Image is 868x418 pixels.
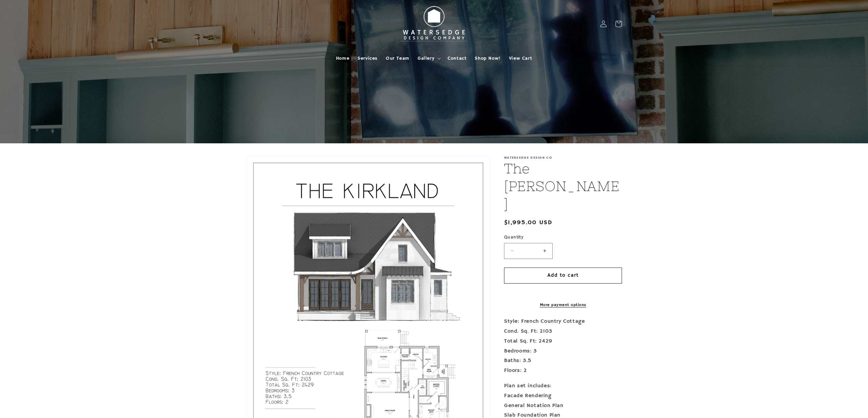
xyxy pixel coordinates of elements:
[504,302,622,308] a: More payment options
[504,156,622,160] p: Watersedge Design Co
[418,55,434,61] span: Gallery
[475,55,500,61] span: Shop Now!
[382,51,413,66] a: Our Team
[386,55,409,61] span: Our Team
[357,55,378,61] span: Services
[396,3,472,45] img: Watersedge Design Co
[509,55,532,61] span: View Cart
[505,51,536,66] a: View Cart
[504,317,622,376] p: Style: French Country Cottage Cond. Sq. Ft: 2103 Total Sq. Ft: 2429 Bedrooms: 3 Baths: 3.5 Floors: 2
[504,401,622,411] div: General Notation Plan
[413,51,444,66] summary: Gallery
[504,391,622,401] div: Facade Rendering
[336,55,349,61] span: Home
[353,51,382,66] a: Services
[504,381,622,391] div: Plan set includes:
[504,268,622,284] button: Add to cart
[471,51,504,66] a: Shop Now!
[448,55,466,61] span: Contact
[504,234,622,241] label: Quantity
[332,51,353,66] a: Home
[444,51,471,66] a: Contact
[504,160,622,213] h1: The [PERSON_NAME]
[504,218,552,227] span: $1,995.00 USD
